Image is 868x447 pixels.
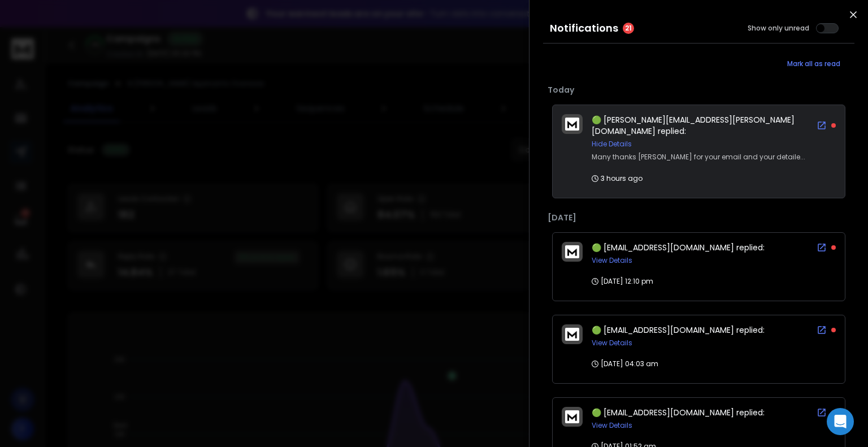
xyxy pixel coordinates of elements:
[565,118,579,131] img: logo
[592,277,653,286] p: [DATE] 12:10 pm
[592,242,765,253] span: 🟢 [EMAIL_ADDRESS][DOMAIN_NAME] replied:
[565,410,579,423] img: logo
[592,153,805,162] div: Many thanks [PERSON_NAME] for your email and your detaile...
[592,174,643,183] p: 3 hours ago
[548,212,850,223] p: [DATE]
[565,245,579,258] img: logo
[548,84,850,96] p: Today
[773,53,854,75] button: Mark all as read
[592,407,765,418] span: 🟢 [EMAIL_ADDRESS][DOMAIN_NAME] replied:
[565,328,579,341] img: logo
[827,408,854,435] div: Open Intercom Messenger
[592,359,658,368] p: [DATE] 04:03 am
[592,324,765,336] span: 🟢 [EMAIL_ADDRESS][DOMAIN_NAME] replied:
[592,338,632,348] button: View Details
[748,24,809,33] label: Show only unread
[550,20,618,36] h3: Notifications
[592,421,632,430] button: View Details
[592,256,632,265] button: View Details
[787,59,840,68] span: Mark all as read
[623,23,634,34] span: 21
[592,114,795,137] span: 🟢 [PERSON_NAME][EMAIL_ADDRESS][PERSON_NAME][DOMAIN_NAME] replied:
[592,140,632,149] button: Hide Details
